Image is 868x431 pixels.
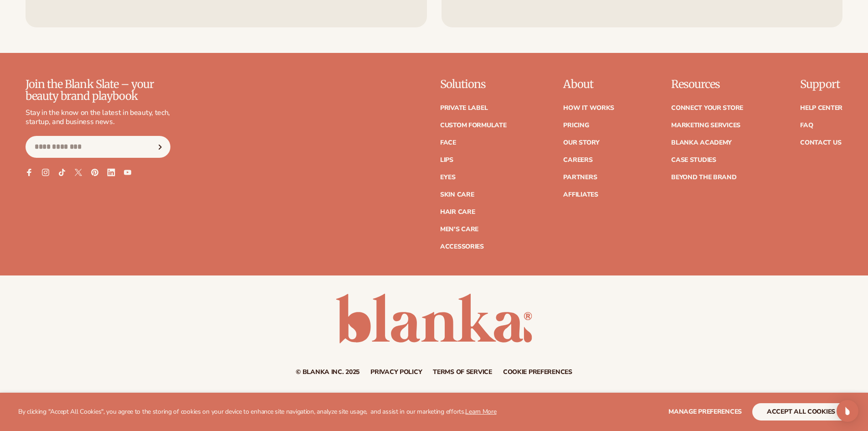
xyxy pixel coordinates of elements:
[563,122,589,129] a: Pricing
[440,174,456,181] a: Eyes
[433,369,492,375] a: Terms of service
[800,122,813,129] a: FAQ
[800,140,841,146] a: Contact Us
[752,403,850,421] button: accept all cookies
[671,78,743,90] p: Resources
[563,105,614,111] a: How It Works
[440,140,456,146] a: Face
[800,105,842,111] a: Help Center
[440,78,507,90] p: Solutions
[671,105,743,111] a: Connect your store
[563,157,592,163] a: Careers
[563,78,614,90] p: About
[668,403,742,421] button: Manage preferences
[440,244,484,250] a: Accessories
[668,407,742,416] span: Manage preferences
[563,174,597,181] a: Partners
[18,408,497,416] p: By clicking "Accept All Cookies", you agree to the storing of cookies on your device to enhance s...
[563,140,599,146] a: Our Story
[26,78,170,103] p: Join the Blank Slate – your beauty brand playbook
[26,108,170,127] p: Stay in the know on the latest in beauty, tech, startup, and business news.
[837,400,858,422] div: Open Intercom Messenger
[800,78,842,90] p: Support
[563,192,598,198] a: Affiliates
[671,122,740,129] a: Marketing services
[150,136,170,158] button: Subscribe
[671,174,737,181] a: Beyond the brand
[370,369,422,375] a: Privacy policy
[440,105,488,111] a: Private label
[503,369,572,375] a: Cookie preferences
[440,226,478,233] a: Men's Care
[440,157,453,163] a: Lips
[440,122,507,129] a: Custom formulate
[440,209,475,215] a: Hair Care
[671,140,732,146] a: Blanka Academy
[440,192,474,198] a: Skin Care
[296,368,360,376] small: © Blanka Inc. 2025
[465,407,496,416] a: Learn More
[671,157,716,163] a: Case Studies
